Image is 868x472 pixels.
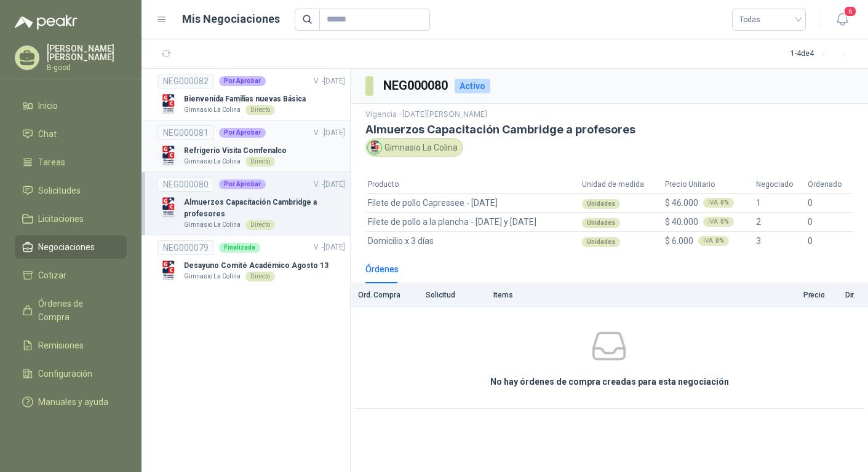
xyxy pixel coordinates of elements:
p: Vigencia - [DATE][PERSON_NAME] [365,109,853,120]
a: Licitaciones [15,207,127,230]
img: Company Logo [157,93,179,115]
div: NEG000079 [157,240,214,255]
th: Ordenado [805,176,853,193]
p: B-good [47,64,127,71]
a: NEG000080Por AprobarV. -[DATE] Company LogoAlmuerzos Capacitación Cambridge a profesoresGimnasio ... [157,177,345,230]
span: Licitaciones [38,212,84,226]
img: Logo peakr [15,15,78,29]
p: Gimnasio La Colina [184,272,241,281]
span: V. - [DATE] [314,128,345,137]
th: Precio Unitario [663,176,754,193]
td: 2 [754,212,805,231]
a: NEG000079FinalizadaV. -[DATE] Company LogoDesayuno Comité Académico Agosto 13Gimnasio La ColinaDi... [157,240,345,281]
span: Remisiones [38,339,84,352]
div: IVA [703,198,734,208]
span: Filete de pollo a la plancha - [DATE] y [DATE] [368,215,536,229]
span: Configuración [38,367,92,380]
h3: NEG000080 [383,76,450,95]
div: Unidades [582,218,620,228]
div: Unidades [582,237,620,247]
h3: No hay órdenes de compra creadas para esta negociación [490,375,729,388]
b: 0 % [720,200,729,206]
a: Remisiones [15,334,127,357]
div: Directo [245,105,275,115]
p: Gimnasio La Colina [184,220,241,230]
div: Órdenes [365,262,399,276]
th: Dir. [832,283,868,307]
span: Filete de pollo Capressee - [DATE] [368,196,498,210]
span: Negociaciones [38,240,95,254]
th: Unidad de medida [579,176,663,193]
div: Por Aprobar [219,179,266,189]
div: Directo [245,157,275,167]
a: Cotizar [15,264,127,287]
a: Tareas [15,151,127,174]
td: 0 [805,231,853,250]
p: [PERSON_NAME] [PERSON_NAME] [47,44,127,61]
th: Precio [752,283,832,307]
img: Company Logo [157,197,179,218]
td: 0 [805,212,853,231]
span: 6 [843,6,857,17]
span: $ 46.000 [665,196,698,210]
span: $ 40.000 [665,215,698,229]
p: Gimnasio La Colina [184,105,241,115]
b: 0 % [720,219,729,225]
span: $ 6.000 [665,234,693,248]
a: NEG000082Por AprobarV. -[DATE] Company LogoBienvenida Familias nuevas BásicaGimnasio La ColinaDir... [157,74,345,115]
a: NEG000081Por AprobarV. -[DATE] Company LogoRefrigerio Visita ComfenalcoGimnasio La ColinaDirecto [157,125,345,167]
span: V. - [DATE] [314,180,345,189]
div: 1 - 4 de 4 [790,44,853,64]
p: Refrigerio Visita Comfenalco [184,145,287,157]
th: Items [486,283,752,307]
th: Negociado [754,176,805,193]
th: Solicitud [418,283,486,307]
div: Gimnasio La Colina [365,138,463,157]
span: Domicilio x 3 días [368,234,434,248]
span: Inicio [38,99,58,112]
th: Producto [365,176,579,193]
div: Activo [455,79,490,93]
div: NEG000081 [157,125,214,140]
span: Cotizar [38,269,66,282]
th: Ord. Compra [351,283,418,307]
h3: Almuerzos Capacitación Cambridge a profesores [365,123,853,136]
a: Configuración [15,362,127,385]
span: V. - [DATE] [314,77,345,85]
div: IVA [703,217,734,227]
p: Gimnasio La Colina [184,157,241,167]
img: Company Logo [157,260,179,281]
div: NEG000082 [157,74,214,88]
span: Órdenes de Compra [38,297,115,324]
a: Negociaciones [15,235,127,259]
div: NEG000080 [157,177,214,192]
span: Solicitudes [38,184,81,197]
p: Desayuno Comité Académico Agosto 13 [184,260,328,272]
button: 6 [831,9,853,31]
span: Todas [739,10,798,29]
div: Por Aprobar [219,128,266,138]
div: Directo [245,272,275,281]
p: Almuerzos Capacitación Cambridge a profesores [184,197,345,220]
a: Órdenes de Compra [15,292,127,329]
a: Solicitudes [15,179,127,202]
a: Chat [15,122,127,146]
div: Por Aprobar [219,76,266,86]
h1: Mis Negociaciones [182,10,280,28]
span: Manuales y ayuda [38,395,108,409]
a: Inicio [15,94,127,117]
div: IVA [698,236,729,246]
td: 0 [805,193,853,212]
a: Manuales y ayuda [15,390,127,414]
span: Chat [38,127,57,141]
img: Company Logo [157,145,179,167]
img: Company Logo [368,141,381,154]
b: 0 % [715,238,724,244]
span: V. - [DATE] [314,243,345,251]
div: Finalizada [219,243,260,253]
div: Directo [245,220,275,230]
span: Tareas [38,155,65,169]
div: Unidades [582,199,620,209]
p: Bienvenida Familias nuevas Básica [184,93,306,105]
td: 1 [754,193,805,212]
